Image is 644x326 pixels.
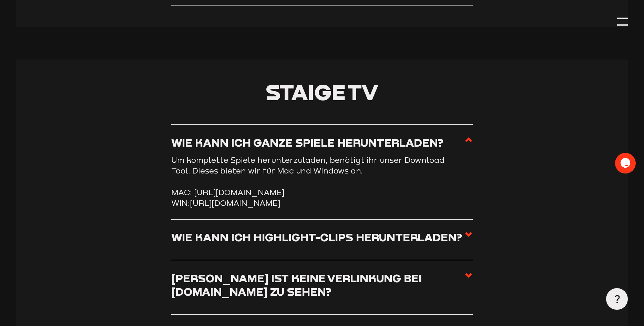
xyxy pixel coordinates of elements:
a: [URL][DOMAIN_NAME] [190,198,280,208]
span: Staige TV [266,78,378,105]
h3: Wie kann ich ganze Spiele herunterladen? [171,136,443,149]
h3: [PERSON_NAME] ist keine Verlinkung bei [DOMAIN_NAME] zu sehen? [171,271,465,298]
li: MAC: [URL][DOMAIN_NAME] [171,187,473,198]
p: Um komplette Spiele herunterzuladen, benötigt ihr unser Download Tool. Dieses bieten wir für Mac ... [171,155,447,176]
h3: Wie kann ich Highlight-Clips herunterladen? [171,230,462,244]
li: WIN: [171,198,473,208]
iframe: chat widget [615,153,637,173]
